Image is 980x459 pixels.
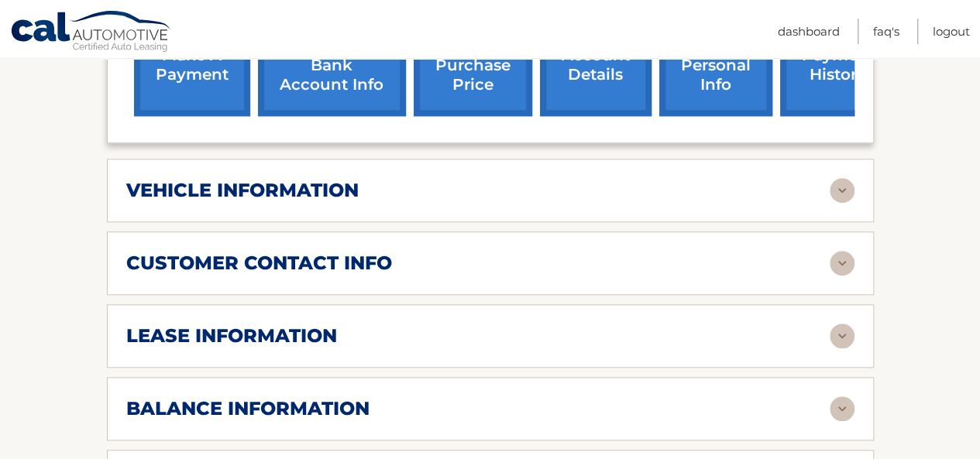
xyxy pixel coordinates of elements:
[830,178,854,203] img: accordion-rest.svg
[873,19,899,44] a: FAQ's
[933,19,970,44] a: Logout
[830,251,854,276] img: accordion-rest.svg
[10,10,173,55] a: Cal Automotive
[659,15,772,116] a: update personal info
[414,15,532,116] a: request purchase price
[540,15,652,116] a: account details
[126,324,337,348] h2: lease information
[780,15,896,116] a: payment history
[830,324,854,348] img: accordion-rest.svg
[126,252,392,275] h2: customer contact info
[134,15,250,116] a: make a payment
[778,19,840,44] a: Dashboard
[258,15,406,116] a: Add/Remove bank account info
[126,179,359,202] h2: vehicle information
[830,396,854,421] img: accordion-rest.svg
[126,397,370,420] h2: balance information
